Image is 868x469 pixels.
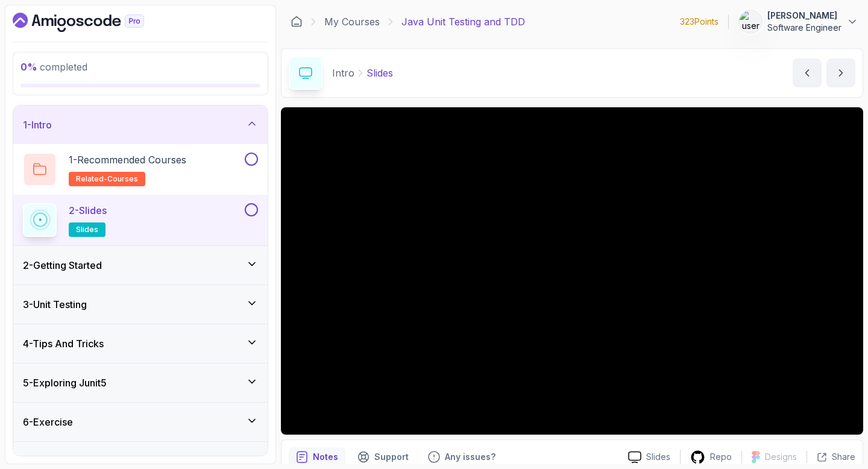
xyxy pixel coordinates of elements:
[313,451,338,463] p: Notes
[421,447,503,467] button: Feedback button
[765,451,797,463] p: Designs
[69,203,107,218] p: 2 - Slides
[13,13,172,32] a: Dashboard
[767,22,841,34] p: Software Engineer
[20,61,87,73] span: completed
[23,336,104,351] h3: 4 - Tips And Tricks
[374,451,409,463] p: Support
[646,451,670,463] p: Slides
[23,118,52,132] h3: 1 - Intro
[289,447,345,467] button: notes button
[23,376,107,390] h3: 5 - Exploring Junit5
[13,364,268,402] button: 5-Exploring Junit5
[20,61,37,73] span: 0 %
[23,258,102,272] h3: 2 - Getting Started
[76,174,138,184] span: related-courses
[618,451,680,464] a: Slides
[807,451,855,463] button: Share
[324,14,380,29] a: My Courses
[23,203,258,237] button: 2-Slidesslides
[366,66,393,80] p: Slides
[332,66,354,80] p: Intro
[445,451,495,463] p: Any issues?
[13,246,268,285] button: 2-Getting Started
[291,16,303,28] a: Dashboard
[739,10,762,33] img: user profile image
[401,14,525,29] p: Java Unit Testing and TDD
[23,297,87,312] h3: 3 - Unit Testing
[680,16,719,28] p: 323 Points
[350,447,416,467] button: Support button
[76,225,98,234] span: slides
[832,451,855,463] p: Share
[23,454,148,468] h3: 7 - Test Driven Development
[13,403,268,441] button: 6-Exercise
[13,285,268,324] button: 3-Unit Testing
[793,58,822,87] button: previous content
[826,58,855,87] button: next content
[69,153,186,167] p: 1 - Recommended Courses
[738,10,858,34] button: user profile image[PERSON_NAME]Software Engineer
[13,105,268,144] button: 1-Intro
[681,450,741,465] a: Repo
[793,394,868,451] iframe: chat widget
[767,10,841,22] p: [PERSON_NAME]
[710,451,732,463] p: Repo
[23,153,258,186] button: 1-Recommended Coursesrelated-courses
[13,324,268,363] button: 4-Tips And Tricks
[23,415,73,429] h3: 6 - Exercise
